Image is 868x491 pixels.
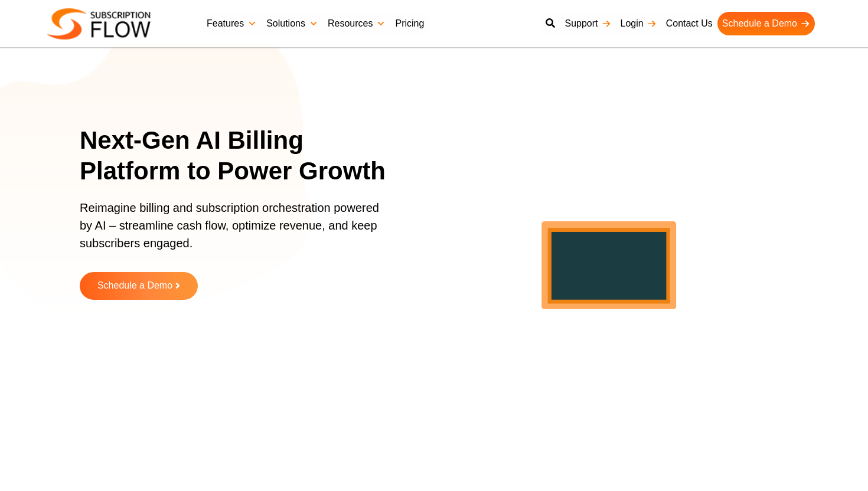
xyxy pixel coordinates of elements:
a: Solutions [262,12,323,35]
a: Resources [323,12,390,35]
a: Features [202,12,262,35]
a: Schedule a Demo [717,12,815,35]
a: Contact Us [661,12,717,35]
a: Support [560,12,615,35]
span: Schedule a Demo [97,281,172,291]
h1: Next-Gen AI Billing Platform to Power Growth [80,125,402,187]
a: Schedule a Demo [80,272,198,300]
img: Subscriptionflow [47,8,151,40]
a: Login [616,12,661,35]
a: Pricing [390,12,429,35]
p: Reimagine billing and subscription orchestration powered by AI – streamline cash flow, optimize r... [80,199,387,264]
